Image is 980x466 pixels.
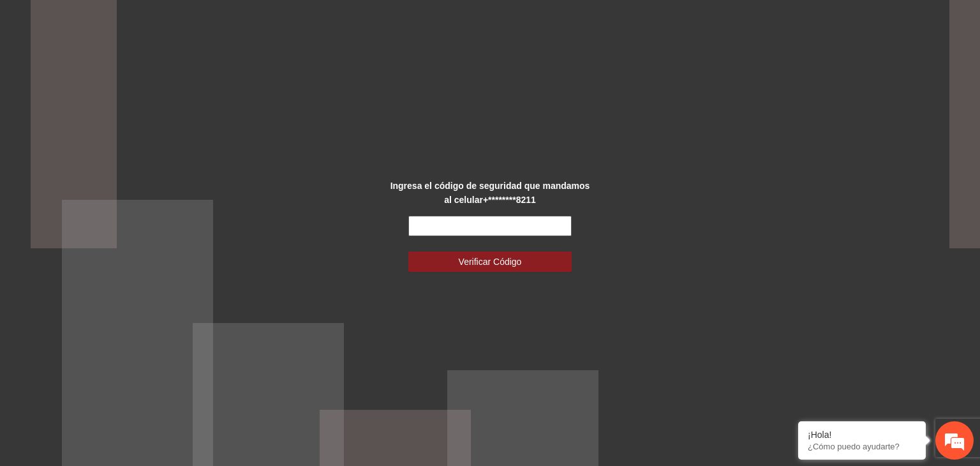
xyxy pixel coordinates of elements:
[74,157,176,286] span: Estamos en línea.
[66,65,214,82] div: Chatee con nosotros ahora
[808,430,916,440] div: ¡Hola!
[390,181,590,205] strong: Ingresa el código de seguridad que mandamos al celular +********8211
[808,442,916,451] p: ¿Cómo puedo ayudarte?
[209,6,240,37] div: Minimizar ventana de chat en vivo
[408,252,572,272] button: Verificar Código
[459,255,522,269] span: Verificar Código
[6,322,243,366] textarea: Escriba su mensaje y pulse “Intro”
